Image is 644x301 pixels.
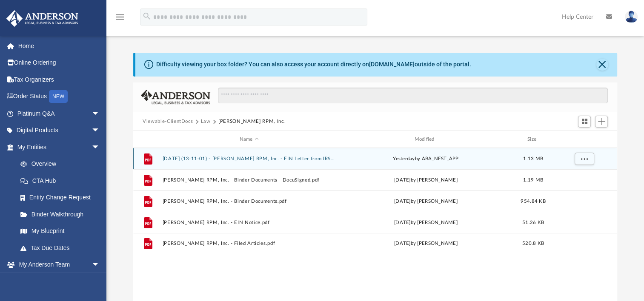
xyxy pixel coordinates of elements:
img: User Pic [625,11,638,23]
span: 954.84 KB [521,199,545,204]
span: arrow_drop_down [92,139,109,156]
div: [DATE] by [PERSON_NAME] [339,219,512,227]
button: [PERSON_NAME] RPM, Inc. - Binder Documents - DocuSigned.pdf [163,177,336,183]
button: [PERSON_NAME] RPM, Inc. - Filed Articles.pdf [163,241,336,246]
span: arrow_drop_down [92,122,109,139]
a: Tax Due Dates [12,239,113,256]
div: id [137,136,158,143]
span: arrow_drop_down [92,105,109,122]
a: Home [6,37,113,54]
div: Difficulty viewing your box folder? You can also access your account directly on outside of the p... [156,60,471,69]
a: menu [115,16,125,22]
div: Modified [339,136,512,143]
span: 51.26 KB [522,220,544,225]
div: Name [162,136,335,143]
a: [DOMAIN_NAME] [369,61,415,68]
button: [PERSON_NAME] RPM, Inc. - Binder Documents.pdf [163,199,336,204]
button: Viewable-ClientDocs [143,118,193,125]
a: My Entitiesarrow_drop_down [6,139,113,156]
span: yesterday [393,156,415,161]
button: [PERSON_NAME] RPM, Inc. - EIN Notice.pdf [163,220,336,225]
a: My Blueprint [12,223,109,240]
button: [PERSON_NAME] RPM, Inc. [218,118,285,125]
a: Entity Change Request [12,189,113,206]
button: Close [596,59,608,71]
span: 1.19 MB [523,178,543,182]
button: [DATE] (13:11:01) - [PERSON_NAME] RPM, Inc. - EIN Letter from IRS.pdf [163,156,336,162]
i: search [142,11,152,21]
span: arrow_drop_down [92,256,109,274]
a: Tax Organizers [6,71,113,88]
button: Law [201,118,211,125]
a: Platinum Q&Aarrow_drop_down [6,105,113,122]
input: Search files and folders [218,88,608,104]
a: CTA Hub [12,172,113,189]
div: [DATE] by [PERSON_NAME] [339,198,512,205]
button: More options [575,153,594,165]
div: id [554,136,613,143]
a: Binder Walkthrough [12,206,113,223]
a: Order StatusNEW [6,88,113,105]
button: Add [595,116,608,128]
div: [DATE] by [PERSON_NAME] [339,240,512,247]
div: NEW [49,90,68,103]
div: by ABA_NEST_APP [339,155,512,163]
span: 520.8 KB [522,241,544,246]
i: menu [115,12,125,22]
a: Overview [12,156,113,173]
div: Size [516,136,550,143]
div: [DATE] by [PERSON_NAME] [339,176,512,184]
button: Switch to Grid View [578,116,591,128]
img: Anderson Advisors Platinum Portal [4,10,81,27]
a: My Anderson Teamarrow_drop_down [6,256,109,273]
span: 1.13 MB [523,156,543,161]
a: Online Ordering [6,54,113,71]
a: Digital Productsarrow_drop_down [6,122,113,139]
